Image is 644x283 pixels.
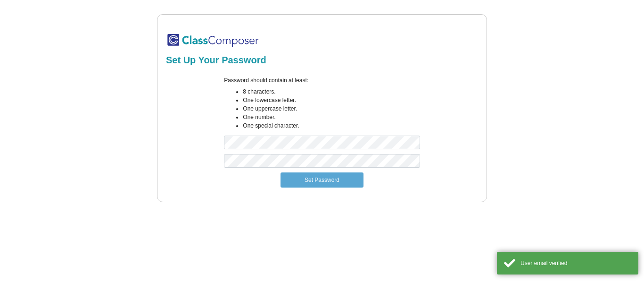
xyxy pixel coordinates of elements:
li: One lowercase letter. [243,96,420,104]
li: One uppercase letter. [243,104,420,113]
h2: Set Up Your Password [166,54,478,66]
li: One special character. [243,121,420,130]
li: 8 characters. [243,87,420,96]
li: One number. [243,113,420,121]
button: Set Password [281,172,363,188]
div: User email verified [520,259,631,267]
label: Password should contain at least: [224,76,308,85]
